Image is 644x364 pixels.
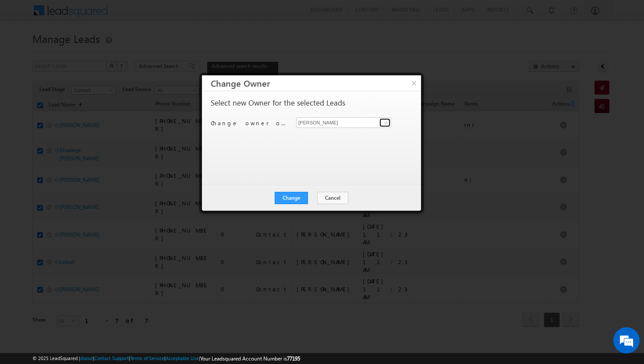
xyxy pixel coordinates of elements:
div: Chat with us now [46,46,147,57]
button: Cancel [317,192,348,204]
p: Change owner of 7 leads to [211,119,290,127]
a: Show All Items [379,118,390,127]
input: Type to Search [296,117,391,128]
a: Contact Support [94,355,129,361]
span: 77195 [287,355,300,362]
a: About [80,355,93,361]
p: Select new Owner for the selected Leads [211,99,345,107]
textarea: Type your message and hit 'Enter' [11,81,160,262]
span: © 2025 LeadSquared | | | | | [32,354,300,363]
h3: Change Owner [211,75,421,91]
div: Minimize live chat window [144,4,165,25]
img: d_60004797649_company_0_60004797649 [15,46,37,57]
button: Change [275,192,308,204]
a: Terms of Service [130,355,164,361]
span: Your Leadsquared Account Number is [200,355,300,362]
a: Acceptable Use [166,355,199,361]
button: × [407,75,421,91]
em: Start Chat [119,270,159,282]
